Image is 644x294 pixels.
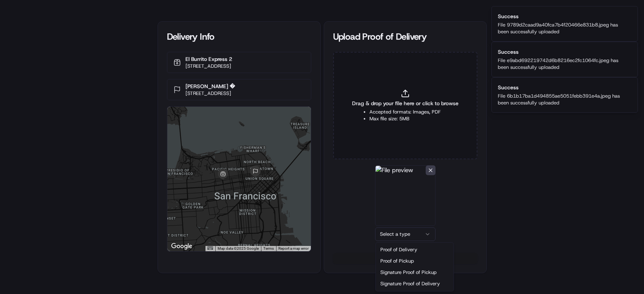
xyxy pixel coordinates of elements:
div: File 6b1b17ba1d494855ae5051febb391e4a.jpeg has been successfully uploaded [498,93,629,106]
span: Signature Proof of Delivery [380,280,440,287]
div: File e9abd692219742d6b8216ec2fc1064fc.jpeg has been successfully uploaded [498,57,629,71]
div: Success [498,48,629,56]
span: Proof of Pickup [380,258,414,264]
div: File 9789d2caad9a40fca7b4f20466e831b8.jpeg has been successfully uploaded [498,22,629,35]
div: Success [498,84,629,91]
span: Signature Proof of Pickup [380,269,437,276]
span: Proof of Delivery [380,246,417,253]
div: Success [498,12,629,20]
